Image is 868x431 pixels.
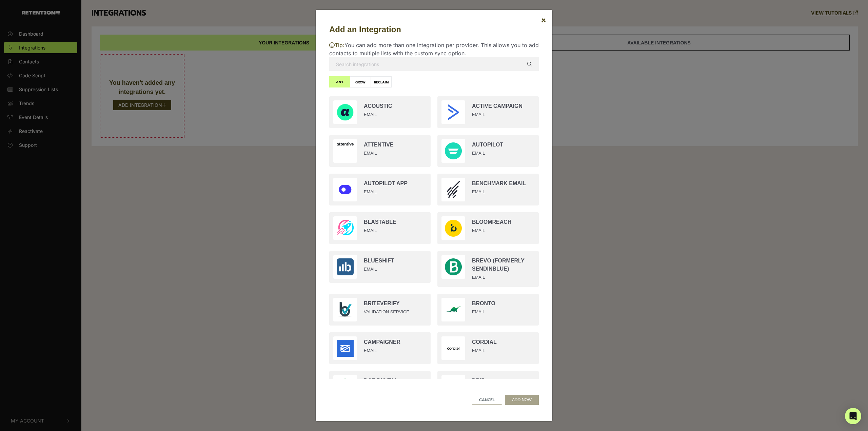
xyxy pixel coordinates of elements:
[350,76,371,87] label: GROW
[329,76,350,87] label: ANY
[329,57,539,71] input: Search integrations
[329,41,539,57] p: You can add more than one integration per provider. This allows you to add contacts to multiple l...
[535,11,552,30] button: Close
[541,15,546,25] span: ×
[329,23,539,36] h5: Add an Integration
[371,76,392,87] label: RECLAIM
[845,408,861,424] div: Open Intercom Messenger
[329,42,344,48] span: Tip:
